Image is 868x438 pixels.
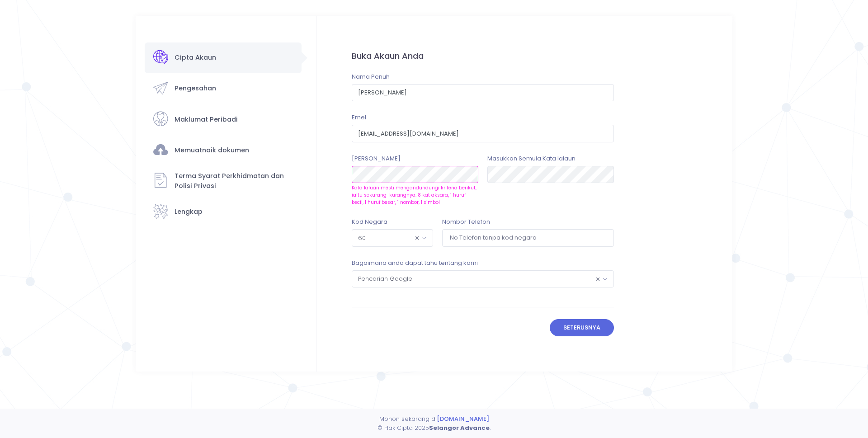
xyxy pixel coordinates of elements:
span: Pencarian Google [352,270,614,287]
span: Remove all items [415,232,419,244]
label: [PERSON_NAME] [352,154,401,163]
span: 60 [352,230,433,246]
label: Masukkan Semula Kata lalaun [487,154,576,163]
span: 60 [352,229,433,246]
span: Remove all items [595,273,600,285]
button: Seterusnya [550,319,614,336]
label: Emel [352,113,366,122]
a: [DOMAIN_NAME] [437,414,489,423]
input: No Telefon tanpa kod negara [442,229,614,246]
label: Kod Negara [352,217,387,226]
input: Emel [352,125,614,142]
span: Pencarian Google [352,271,613,287]
label: Bagaimana anda dapat tahu tentang kami [352,259,478,268]
label: Nama Penuh [352,72,390,81]
label: Nombor Telefon [442,217,490,226]
input: Nama Penuh seperti di dalam IC/Pasport [352,84,614,101]
div: Kata laluan mesti mengandundungi kriteria berikut, iaitu sekurang-kurangnya: 8 kat aksara, 1 huru... [352,184,478,206]
div: Buka Akaun Anda [352,50,614,62]
strong: Selangor Advance [429,424,490,432]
